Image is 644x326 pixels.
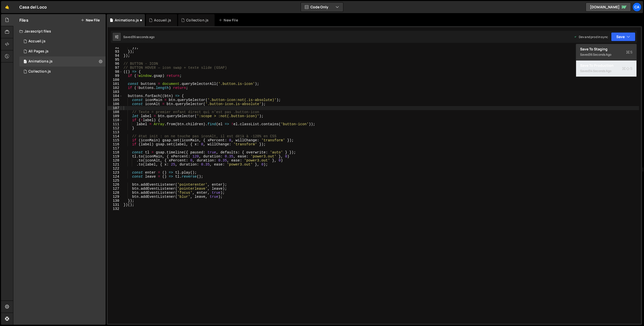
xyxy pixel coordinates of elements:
[108,207,123,211] div: 132
[28,49,49,54] div: All Pages.js
[108,171,123,175] div: 123
[108,203,123,207] div: 131
[108,150,123,154] div: 118
[19,46,106,56] div: 16791/45882.js
[576,60,636,77] button: Save to ProductionS Saved34 seconds ago
[108,118,123,122] div: 110
[108,183,123,187] div: 126
[108,70,123,74] div: 98
[108,175,123,179] div: 124
[108,179,123,183] div: 125
[589,52,611,57] div: 36 seconds ago
[108,122,123,126] div: 111
[589,69,611,73] div: 34 seconds ago
[108,114,123,118] div: 109
[108,195,123,199] div: 129
[626,50,632,55] span: S
[108,82,123,86] div: 101
[108,199,123,203] div: 130
[108,78,123,82] div: 100
[108,158,123,162] div: 120
[108,54,123,58] div: 94
[108,50,123,54] div: 93
[108,98,123,102] div: 105
[108,154,123,158] div: 119
[108,146,123,150] div: 117
[24,60,27,64] span: 1
[81,18,100,22] button: New File
[28,69,51,74] div: Collection.js
[622,66,632,71] span: S
[115,18,139,23] div: Animations.js
[580,68,632,74] div: Saved
[219,18,240,23] div: New File
[108,86,123,90] div: 102
[108,62,123,66] div: 96
[13,26,106,36] div: Javascript files
[586,3,631,12] a: [DOMAIN_NAME]
[19,67,106,77] div: 16791/46116.js
[19,4,47,10] div: Casa del Loco
[611,32,635,41] button: Save
[108,106,123,110] div: 107
[108,46,123,50] div: 92
[19,56,106,67] div: 16791/46000.js
[108,66,123,70] div: 97
[108,74,123,78] div: 99
[108,110,123,114] div: 108
[108,142,123,146] div: 116
[108,162,123,167] div: 121
[108,187,123,191] div: 127
[108,138,123,142] div: 115
[301,3,343,12] button: Code Only
[580,63,632,68] div: Save to Production
[108,90,123,94] div: 103
[1,1,13,13] a: 🤙
[108,94,123,98] div: 104
[19,36,106,46] div: 16791/45941.js
[108,130,123,134] div: 113
[632,3,641,12] a: Ca
[108,102,123,106] div: 106
[28,39,46,44] div: Accueil.js
[132,35,154,39] div: 36 seconds ago
[576,44,636,60] button: Save to StagingS Saved36 seconds ago
[186,18,209,23] div: Collection.js
[108,167,123,171] div: 122
[108,126,123,130] div: 112
[580,52,632,58] div: Saved
[108,191,123,195] div: 128
[154,18,171,23] div: Accueil.js
[19,17,28,23] h2: Files
[108,58,123,62] div: 95
[123,35,154,39] div: Saved
[574,35,608,39] div: Dev and prod in sync
[28,59,53,64] div: Animations.js
[108,134,123,138] div: 114
[580,47,632,52] div: Save to Staging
